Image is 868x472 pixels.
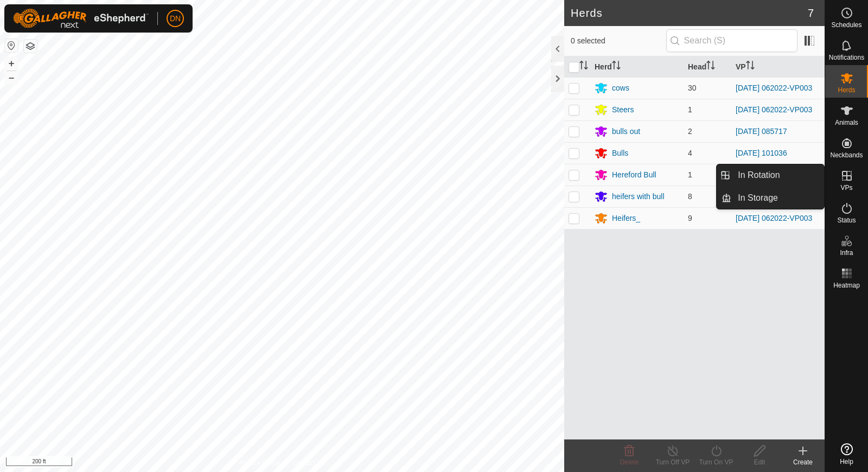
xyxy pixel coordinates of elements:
span: 4 [688,149,692,157]
button: + [5,57,18,70]
button: – [5,71,18,84]
span: 9 [688,214,692,222]
span: 7 [808,5,814,21]
span: Heatmap [833,282,860,289]
span: Animals [835,119,858,126]
a: Help [825,439,868,469]
span: Herds [838,87,855,93]
a: Privacy Policy [239,458,280,468]
span: Notifications [829,54,864,61]
span: Infra [840,250,853,256]
span: 8 [688,192,692,201]
span: Schedules [831,22,861,28]
div: bulls out [612,126,640,137]
p-sorticon: Activate to sort [746,62,755,71]
a: [DATE] 062022-VP003 [736,84,812,92]
p-sorticon: Activate to sort [612,62,621,71]
a: Contact Us [293,458,325,468]
a: [DATE] 085717 [736,127,787,136]
div: heifers with bull [612,191,665,202]
span: 0 selected [571,35,666,47]
button: Reset Map [5,39,18,52]
a: [DATE] 101036 [736,149,787,157]
span: DN [170,13,181,24]
p-sorticon: Activate to sort [706,62,715,71]
span: Status [837,217,856,224]
span: 2 [688,127,692,136]
div: cows [612,82,629,94]
th: Head [684,56,731,78]
th: Herd [590,56,684,78]
span: 1 [688,170,692,179]
span: Delete [620,458,639,466]
span: Neckbands [830,152,863,158]
span: 30 [688,84,697,92]
span: In Storage [738,192,778,205]
li: In Rotation [717,164,824,186]
span: VPs [840,184,852,191]
th: VP [731,56,825,78]
div: Turn On VP [694,457,738,467]
div: Edit [738,457,781,467]
input: Search (S) [666,29,797,52]
div: Bulls [612,148,628,159]
div: Heifers_ [612,213,640,224]
a: [DATE] 062022-VP003 [736,214,812,222]
li: In Storage [717,187,824,209]
div: Steers [612,104,634,116]
img: Gallagher Logo [13,9,149,28]
div: Hereford Bull [612,169,656,181]
span: Help [840,458,853,465]
p-sorticon: Activate to sort [579,62,588,71]
span: In Rotation [738,169,780,182]
button: Map Layers [24,40,37,53]
a: [DATE] 062022-VP003 [736,105,812,114]
div: Create [781,457,825,467]
span: 1 [688,105,692,114]
h2: Herds [571,7,808,20]
div: Turn Off VP [651,457,694,467]
a: In Storage [731,187,824,209]
a: In Rotation [731,164,824,186]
